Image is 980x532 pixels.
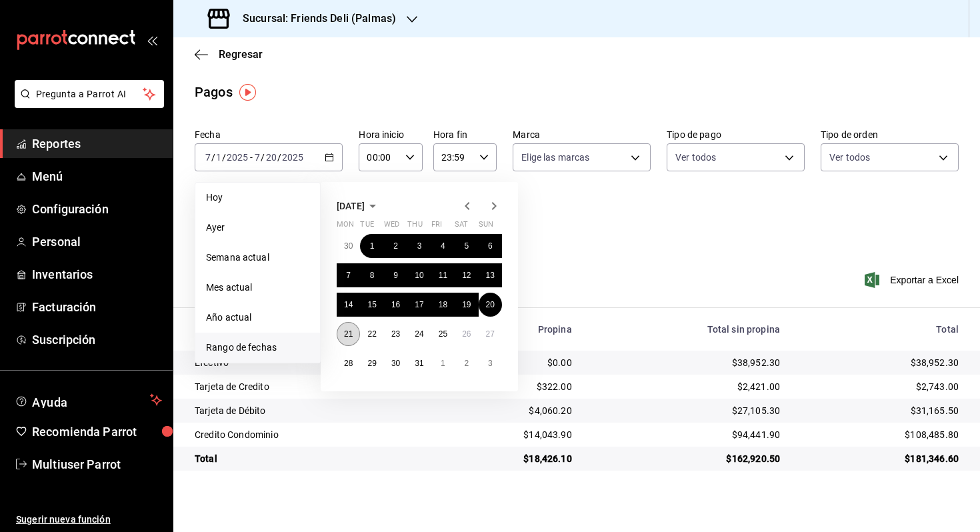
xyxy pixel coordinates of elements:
[479,293,502,317] button: July 20, 2025
[431,322,455,346] button: July 25, 2025
[801,356,959,369] div: $38,952.30
[479,322,502,346] button: July 27, 2025
[488,359,493,368] abbr: August 3, 2025
[431,234,455,258] button: July 4, 2025
[195,428,418,441] div: Credito Condominio
[32,200,162,218] span: Configuración
[367,300,376,309] abbr: July 15, 2025
[206,341,309,355] span: Rango de fechas
[9,97,164,111] a: Pregunta a Parrot AI
[367,329,376,339] abbr: July 22, 2025
[391,300,400,309] abbr: July 16, 2025
[431,220,442,234] abbr: Friday
[261,152,265,163] span: /
[32,167,162,185] span: Menú
[206,311,309,325] span: Año actual
[360,220,373,234] abbr: Tuesday
[337,234,360,258] button: June 30, 2025
[441,241,445,251] abbr: July 4, 2025
[32,265,162,283] span: Inventarios
[433,130,497,139] label: Hora fin
[277,152,281,163] span: /
[488,241,493,251] abbr: July 6, 2025
[407,220,422,234] abbr: Thursday
[337,351,360,375] button: July 28, 2025
[486,329,495,339] abbr: July 27, 2025
[346,271,351,280] abbr: July 7, 2025
[232,11,396,27] h3: Sucursal: Friends Deli (Palmas)
[344,241,353,251] abbr: June 30, 2025
[675,151,716,164] span: Ver todos
[593,380,780,393] div: $2,421.00
[462,300,471,309] abbr: July 19, 2025
[801,404,959,417] div: $31,165.50
[439,404,572,417] div: $4,060.20
[206,191,309,205] span: Hoy
[479,220,493,234] abbr: Sunday
[281,152,304,163] input: ----
[206,221,309,235] span: Ayer
[32,135,162,153] span: Reportes
[360,322,383,346] button: July 22, 2025
[384,220,399,234] abbr: Wednesday
[455,322,478,346] button: July 26, 2025
[360,263,383,287] button: July 8, 2025
[384,351,407,375] button: July 30, 2025
[407,293,431,317] button: July 17, 2025
[32,423,162,441] span: Recomienda Parrot
[415,359,423,368] abbr: July 31, 2025
[211,152,215,163] span: /
[391,359,400,368] abbr: July 30, 2025
[513,130,651,139] label: Marca
[455,234,478,258] button: July 5, 2025
[486,300,495,309] abbr: July 20, 2025
[431,351,455,375] button: August 1, 2025
[455,220,468,234] abbr: Saturday
[455,293,478,317] button: July 19, 2025
[462,329,471,339] abbr: July 26, 2025
[32,233,162,251] span: Personal
[337,198,381,214] button: [DATE]
[801,428,959,441] div: $108,485.80
[593,356,780,369] div: $38,952.30
[464,359,469,368] abbr: August 2, 2025
[226,152,249,163] input: ----
[593,404,780,417] div: $27,105.30
[384,322,407,346] button: July 23, 2025
[344,359,353,368] abbr: July 28, 2025
[219,48,263,61] span: Regresar
[441,359,445,368] abbr: August 1, 2025
[359,130,422,139] label: Hora inicio
[370,241,375,251] abbr: July 1, 2025
[415,271,423,280] abbr: July 10, 2025
[439,428,572,441] div: $14,043.90
[360,234,383,258] button: July 1, 2025
[593,452,780,465] div: $162,920.50
[32,298,162,316] span: Facturación
[337,263,360,287] button: July 7, 2025
[439,271,447,280] abbr: July 11, 2025
[254,152,261,163] input: --
[239,84,256,101] button: Tooltip marker
[417,241,422,251] abbr: July 3, 2025
[32,455,162,473] span: Multiuser Parrot
[415,329,423,339] abbr: July 24, 2025
[147,35,157,45] button: open_drawer_menu
[479,263,502,287] button: July 13, 2025
[462,271,471,280] abbr: July 12, 2025
[479,234,502,258] button: July 6, 2025
[195,380,418,393] div: Tarjeta de Credito
[407,263,431,287] button: July 10, 2025
[195,82,233,102] div: Pagos
[801,380,959,393] div: $2,743.00
[370,271,375,280] abbr: July 8, 2025
[384,293,407,317] button: July 16, 2025
[479,351,502,375] button: August 3, 2025
[393,271,398,280] abbr: July 9, 2025
[337,220,354,234] abbr: Monday
[391,329,400,339] abbr: July 23, 2025
[32,392,145,408] span: Ayuda
[801,324,959,335] div: Total
[439,300,447,309] abbr: July 18, 2025
[265,152,277,163] input: --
